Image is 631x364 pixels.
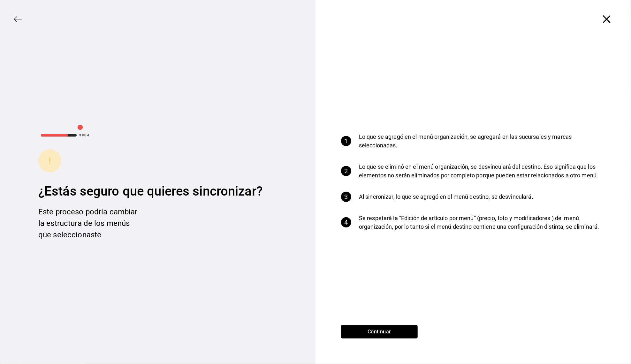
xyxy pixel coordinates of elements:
button: Continuar [341,325,418,338]
div: 3 [341,192,351,202]
div: 1 [341,136,351,146]
div: Este proceso podría cambiar la estructura de los menús que seleccionaste [38,206,141,241]
p: Lo que se eliminó en el menú organización, se desvinculará del destino. Eso significa que los ele... [359,162,600,180]
div: 3 DE 4 [79,133,89,137]
p: Lo que se agregó en el menú organización, se agregará en las sucursales y marcas seleccionadas. [359,132,600,150]
p: Al sincronizar, lo que se agregó en el menú destino, se desvinculará. [359,192,533,201]
p: Se respetará la “Edición de artículo por menú” (precio, foto y modificadores ) del menú organizac... [359,214,600,231]
div: ¿Estás seguro que quieres sincronizar? [38,182,277,201]
div: 2 [341,166,351,176]
div: 4 [341,217,351,227]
